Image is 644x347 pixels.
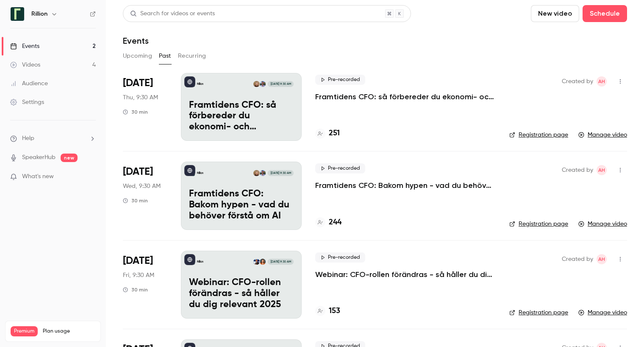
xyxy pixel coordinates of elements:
[181,251,302,319] a: Webinar: CFO-rollen förändras - så håller du dig relevant 2025RillionNatalie JelvehDennis Lodin[D...
[598,165,605,175] span: AH
[123,286,148,293] div: 30 min
[531,5,579,22] button: New video
[11,7,24,21] img: Rillion
[329,128,340,139] h4: 251
[260,259,266,265] img: Natalie Jelveh
[253,81,259,87] img: Monika Pers
[123,76,153,90] span: [DATE]
[10,134,96,143] li: help-dropdown-opener
[189,277,294,310] p: Webinar: CFO-rollen förändras - så håller du dig relevant 2025
[268,259,293,265] span: [DATE] 9:30 AM
[123,254,153,268] span: [DATE]
[22,153,56,162] a: SpeakerHub
[509,308,568,317] a: Registration page
[197,171,203,175] p: Rillion
[562,76,593,87] span: Created by
[562,165,593,175] span: Created by
[43,328,95,335] span: Plan usage
[11,326,38,336] span: Premium
[260,170,266,176] img: Charles Wade
[181,73,302,141] a: Framtidens CFO: så förbereder du ekonomi- och finansfunktionen för AI-eran​RillionCharles WadeMon...
[61,154,78,162] span: new
[10,79,48,88] div: Audience
[315,305,340,317] a: 153
[31,10,47,18] h6: Rillion
[10,42,39,50] div: Events
[315,128,340,139] a: 251
[178,49,206,63] button: Recurring
[597,76,607,87] span: Adam Holmgren
[253,259,259,265] img: Dennis Lodin
[189,100,294,133] p: Framtidens CFO: så förbereder du ekonomi- och finansfunktionen för AI-eran​
[159,49,171,63] button: Past
[123,49,152,63] button: Upcoming
[315,163,365,173] span: Pre-recorded
[315,180,496,190] a: Framtidens CFO: Bakom hypen - vad du behöver förstå om AI
[329,217,341,228] h4: 244
[315,75,365,85] span: Pre-recorded
[86,173,96,181] iframe: Noticeable Trigger
[130,9,215,18] div: Search for videos or events
[123,197,148,204] div: 30 min
[260,81,266,87] img: Charles Wade
[597,165,607,175] span: Adam Holmgren
[598,254,605,264] span: AH
[123,36,149,46] h1: Events
[123,182,161,190] span: Wed, 9:30 AM
[123,271,154,280] span: Fri, 9:30 AM
[253,170,259,176] img: Monika Pers
[315,252,365,263] span: Pre-recorded
[509,131,568,139] a: Registration page
[329,305,340,317] h4: 153
[123,165,153,179] span: [DATE]
[315,217,341,228] a: 244
[123,251,167,319] div: Apr 25 Fri, 9:30 AM (Europe/Stockholm)
[578,131,627,139] a: Manage video
[268,81,293,87] span: [DATE] 9:30 AM
[562,254,593,264] span: Created by
[578,308,627,317] a: Manage video
[123,73,167,141] div: Aug 28 Thu, 9:30 AM (Europe/Stockholm)
[315,92,496,102] a: Framtidens CFO: så förbereder du ekonomi- och finansfunktionen för AI-eran​
[10,61,40,69] div: Videos
[123,162,167,229] div: Jun 4 Wed, 9:30 AM (Europe/Stockholm)
[197,82,203,86] p: Rillion
[22,134,34,143] span: Help
[22,172,54,181] span: What's new
[123,109,148,115] div: 30 min
[315,269,496,280] a: Webinar: CFO-rollen förändras - så håller du dig relevant 2025
[123,93,158,102] span: Thu, 9:30 AM
[197,260,203,264] p: Rillion
[181,162,302,229] a: Framtidens CFO: Bakom hypen - vad du behöver förstå om AIRillionCharles WadeMonika Pers[DATE] 9:3...
[268,170,293,176] span: [DATE] 9:30 AM
[10,98,44,106] div: Settings
[598,76,605,87] span: AH
[583,5,627,22] button: Schedule
[189,189,294,221] p: Framtidens CFO: Bakom hypen - vad du behöver förstå om AI
[597,254,607,264] span: Adam Holmgren
[509,220,568,228] a: Registration page
[578,220,627,228] a: Manage video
